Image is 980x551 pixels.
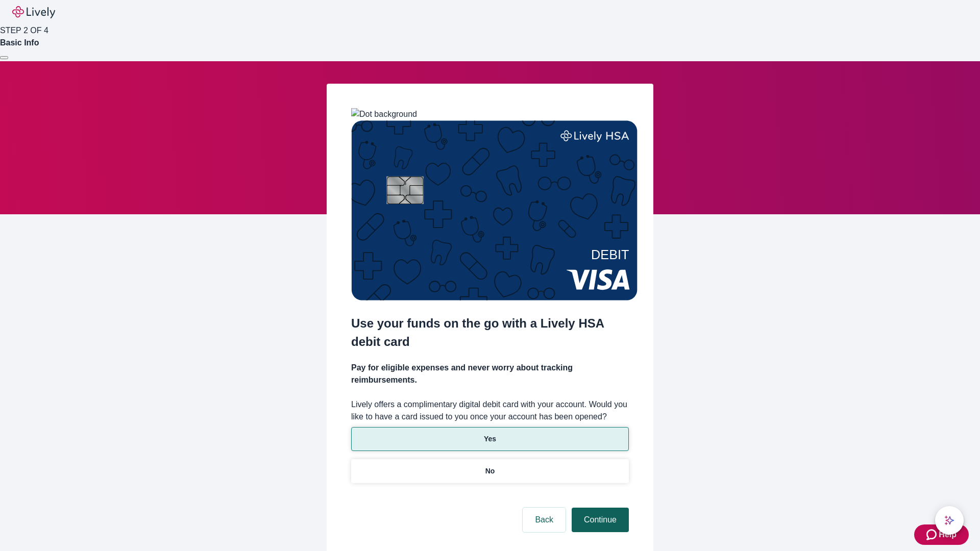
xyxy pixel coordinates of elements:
img: Debit card [351,120,638,300]
button: Zendesk support iconHelp [914,524,969,545]
button: Back [523,508,566,532]
button: Continue [572,508,629,532]
h2: Use your funds on the go with a Lively HSA debit card [351,314,629,351]
svg: Zendesk support icon [926,529,939,541]
p: Yes [484,434,496,444]
p: No [485,466,495,477]
img: Lively [12,6,55,18]
label: Lively offers a complimentary digital debit card with your account. Would you like to have a card... [351,398,629,423]
svg: Lively AI Assistant [944,515,954,525]
h4: Pay for eligible expenses and never worry about tracking reimbursements. [351,362,629,386]
button: chat [935,506,964,535]
button: No [351,459,629,483]
button: Yes [351,427,629,451]
span: Help [939,529,957,541]
img: Dot background [351,108,417,120]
